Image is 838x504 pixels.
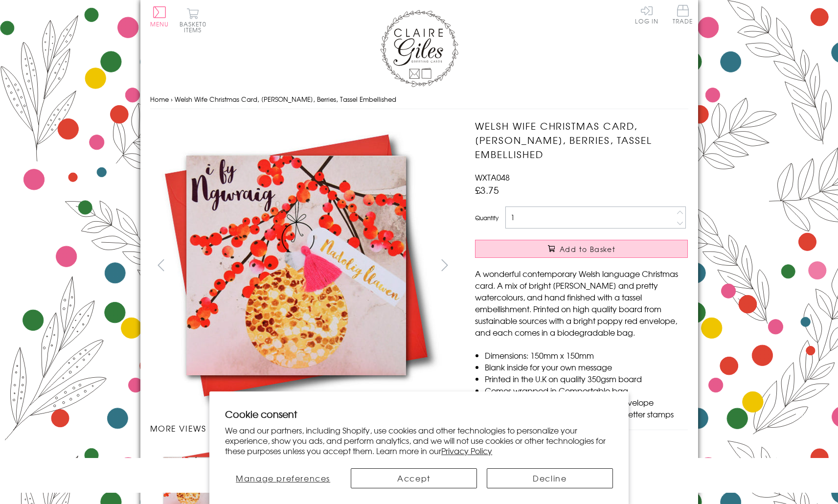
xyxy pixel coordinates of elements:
[487,468,613,488] button: Decline
[475,213,498,222] label: Quantity
[150,20,169,28] span: Menu
[475,171,510,183] span: WXTA048
[485,373,688,385] li: Printed in the U.K on quality 350gsm board
[236,472,330,484] span: Manage preferences
[380,10,458,87] img: Claire Giles Greetings Cards
[475,183,499,197] span: £3.75
[180,8,206,33] button: Basket0 items
[455,119,749,412] img: Welsh Wife Christmas Card, Nadolig Llawen Gwraig, Berries, Tassel Embellished
[171,94,173,104] span: ›
[225,407,613,421] h2: Cookie consent
[175,94,396,104] span: Welsh Wife Christmas Card, [PERSON_NAME], Berries, Tassel Embellished
[351,468,477,488] button: Accept
[635,5,658,24] a: Log In
[485,349,688,361] li: Dimensions: 150mm x 150mm
[150,119,443,412] img: Welsh Wife Christmas Card, Nadolig Llawen Gwraig, Berries, Tassel Embellished
[150,94,169,104] a: Home
[150,254,172,276] button: prev
[475,268,688,338] p: A wonderful contemporary Welsh language Christmas card. A mix of bright [PERSON_NAME] and pretty ...
[475,119,688,161] h1: Welsh Wife Christmas Card, [PERSON_NAME], Berries, Tassel Embellished
[150,90,688,110] nav: breadcrumbs
[225,425,613,456] p: We and our partners, including Shopify, use cookies and other technologies to personalize your ex...
[225,468,341,488] button: Manage preferences
[150,6,169,27] button: Menu
[184,20,206,34] span: 0 items
[673,5,693,26] a: Trade
[560,244,615,254] span: Add to Basket
[150,422,456,434] h3: More views
[673,5,693,24] span: Trade
[475,240,688,258] button: Add to Basket
[433,254,455,276] button: next
[441,445,492,457] a: Privacy Policy
[485,361,688,373] li: Blank inside for your own message
[485,385,688,396] li: Comes wrapped in Compostable bag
